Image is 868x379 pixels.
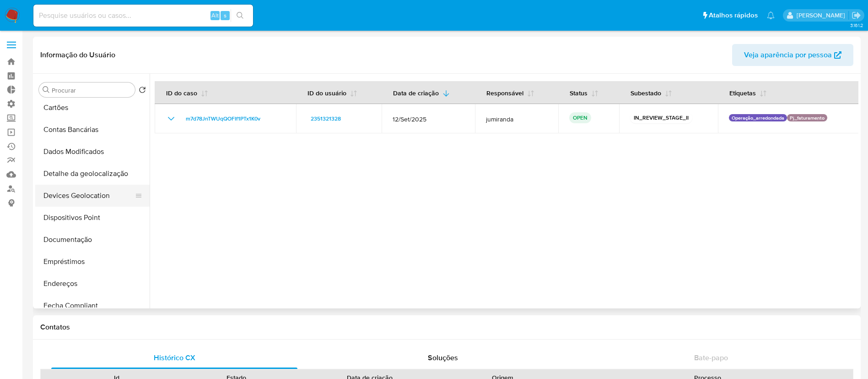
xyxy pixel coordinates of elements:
p: adriano.brito@mercadolivre.com [797,11,848,20]
a: Notificações [767,11,775,19]
button: Empréstimos [35,251,150,273]
button: Retornar ao pedido padrão [139,86,146,96]
button: Endereços [35,273,150,295]
h1: Informação do Usuário [40,50,115,60]
button: Contas Bancárias [35,119,150,141]
button: Procurar [43,86,50,93]
button: Devices Geolocation [35,185,142,207]
span: Atalhos rápidos [709,11,758,20]
button: search-icon [231,9,249,22]
a: Sair [852,11,861,20]
button: Detalhe da geolocalização [35,163,150,185]
span: Alt [211,11,219,20]
button: Documentação [35,229,150,251]
span: s [224,11,226,20]
input: Procurar [52,86,131,94]
button: Dados Modificados [35,141,150,163]
button: Cartões [35,97,150,119]
span: Histórico CX [154,352,195,363]
span: Bate-papo [694,352,728,363]
input: Pesquise usuários ou casos... [33,10,253,22]
span: Veja aparência por pessoa [744,44,832,66]
button: Fecha Compliant [35,295,150,317]
button: Dispositivos Point [35,207,150,229]
h1: Contatos [40,323,853,332]
button: Veja aparência por pessoa [732,44,853,66]
span: Soluções [428,352,458,363]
